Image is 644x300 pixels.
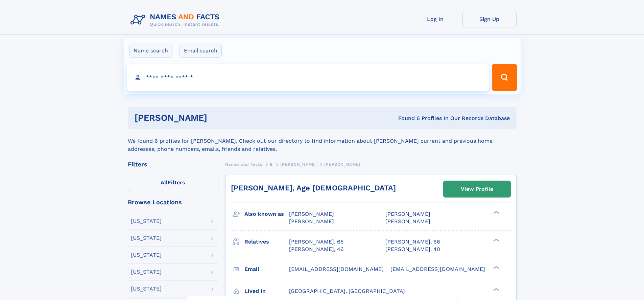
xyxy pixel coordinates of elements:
[289,238,343,246] a: [PERSON_NAME], 65
[225,160,262,168] a: Names and Facts
[280,162,316,167] span: [PERSON_NAME]
[303,115,510,122] div: Found 6 Profiles In Our Records Database
[244,263,289,275] h3: Email
[231,184,396,192] a: [PERSON_NAME], Age [DEMOGRAPHIC_DATA]
[385,211,430,217] span: [PERSON_NAME]
[461,181,493,197] div: View Profile
[492,64,517,91] button: Search Button
[385,246,440,253] a: [PERSON_NAME], 40
[127,64,489,91] input: search input
[244,236,289,248] h3: Relatives
[244,208,289,220] h3: Also known as
[131,235,162,241] div: [US_STATE]
[129,44,172,58] label: Name search
[444,181,510,197] a: View Profile
[289,288,405,294] span: [GEOGRAPHIC_DATA], [GEOGRAPHIC_DATA]
[408,11,462,27] a: Log In
[180,44,222,58] label: Email search
[128,129,517,153] div: We found 6 profiles for [PERSON_NAME]. Check out our directory to find information about [PERSON_...
[492,210,500,215] div: ❯
[128,11,225,29] img: Logo Names and Facts
[492,265,500,270] div: ❯
[131,269,162,275] div: [US_STATE]
[280,160,316,168] a: [PERSON_NAME]
[492,287,500,292] div: ❯
[131,286,162,292] div: [US_STATE]
[128,161,218,167] div: Filters
[128,175,218,191] label: Filters
[492,238,500,242] div: ❯
[462,11,517,27] a: Sign Up
[128,199,218,205] div: Browse Locations
[289,266,384,272] span: [EMAIL_ADDRESS][DOMAIN_NAME]
[135,114,303,122] h1: [PERSON_NAME]
[161,179,168,186] span: All
[131,252,162,258] div: [US_STATE]
[385,218,430,225] span: [PERSON_NAME]
[131,218,162,224] div: [US_STATE]
[244,285,289,297] h3: Lived in
[270,162,273,167] span: B
[390,266,485,272] span: [EMAIL_ADDRESS][DOMAIN_NAME]
[385,238,440,246] a: [PERSON_NAME], 66
[289,246,344,253] a: [PERSON_NAME], 46
[324,162,360,167] span: [PERSON_NAME]
[289,218,334,225] span: [PERSON_NAME]
[270,160,273,168] a: B
[289,211,334,217] span: [PERSON_NAME]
